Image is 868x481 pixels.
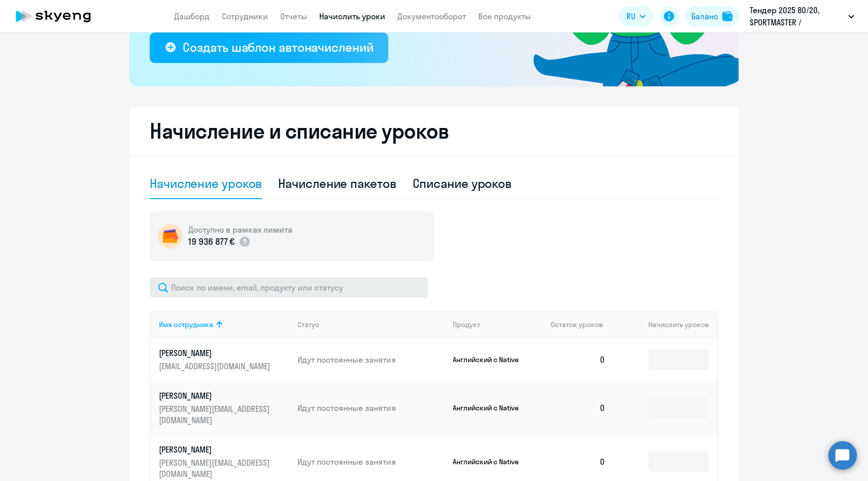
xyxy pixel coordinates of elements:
[750,4,844,28] p: Тендер 2025 80/20, SPORTMASTER / Спортмастер
[297,402,445,413] p: Идут постоянные занятия
[297,320,445,329] div: Статус
[626,10,636,22] span: RU
[543,381,614,435] td: 0
[222,11,268,21] a: Сотрудники
[159,390,289,426] a: [PERSON_NAME][PERSON_NAME][EMAIL_ADDRESS][DOMAIN_NAME]
[722,11,732,21] img: balance
[280,11,307,21] a: Отчеты
[297,320,319,329] div: Статус
[685,6,739,26] button: Балансbalance
[397,11,466,21] a: Документооборот
[159,457,273,479] p: [PERSON_NAME][EMAIL_ADDRESS][DOMAIN_NAME]
[159,403,273,426] p: [PERSON_NAME][EMAIL_ADDRESS][DOMAIN_NAME]
[691,10,718,22] div: Баланс
[453,320,543,329] div: Продукт
[174,11,210,21] a: Дашборд
[453,355,529,364] p: Английский с Native
[183,39,373,55] div: Создать шаблон автоначислений
[150,119,718,143] h2: Начисление и списание уроков
[159,320,289,329] div: Имя сотрудника
[297,354,445,365] p: Идут постоянные занятия
[150,277,428,298] input: Поиск по имени, email, продукту или статусу
[150,33,388,63] button: Создать шаблон автоначислений
[543,338,614,381] td: 0
[188,224,292,235] h5: Доступно в рамках лимита
[159,444,289,479] a: [PERSON_NAME][PERSON_NAME][EMAIL_ADDRESS][DOMAIN_NAME]
[159,444,273,455] p: [PERSON_NAME]
[188,235,235,248] p: 19 936 877 €
[297,456,445,467] p: Идут постоянные занятия
[478,11,531,21] a: Все продукты
[453,403,529,412] p: Английский с Native
[159,347,289,372] a: [PERSON_NAME][EMAIL_ADDRESS][DOMAIN_NAME]
[278,175,396,191] div: Начисление пакетов
[453,457,529,466] p: Английский с Native
[159,361,273,372] p: [EMAIL_ADDRESS][DOMAIN_NAME]
[158,224,182,248] img: wallet-circle.png
[159,390,273,401] p: [PERSON_NAME]
[551,320,603,329] span: Остаток уроков
[159,347,273,359] p: [PERSON_NAME]
[745,4,859,28] button: Тендер 2025 80/20, SPORTMASTER / Спортмастер
[453,320,480,329] div: Продукт
[413,175,512,191] div: Списание уроков
[319,11,385,21] a: Начислить уроки
[619,6,653,26] button: RU
[614,311,717,338] th: Начислить уроков
[150,175,262,191] div: Начисление уроков
[159,320,213,329] div: Имя сотрудника
[551,320,614,329] div: Остаток уроков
